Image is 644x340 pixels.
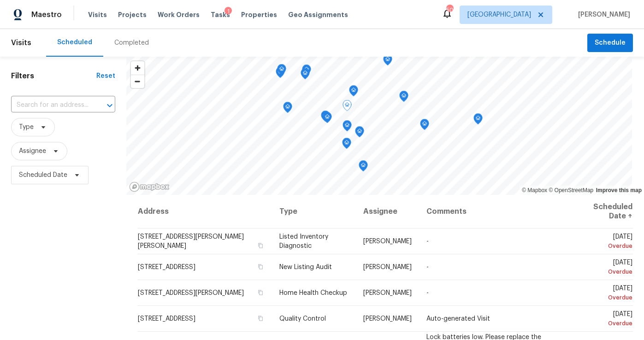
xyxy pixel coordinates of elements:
[419,195,568,229] th: Comments
[426,238,429,245] span: -
[158,10,200,19] span: Work Orders
[549,187,593,193] a: OpenStreetMap
[302,64,311,79] div: Map marker
[343,120,352,135] div: Map marker
[96,71,115,81] div: Reset
[256,314,265,322] button: Copy Address
[321,111,330,125] div: Map marker
[272,195,356,229] th: Type
[595,37,626,49] span: Schedule
[575,285,632,302] span: [DATE]
[288,10,348,19] span: Geo Assignments
[359,160,368,175] div: Map marker
[11,33,31,53] span: Visits
[103,99,116,112] button: Open
[363,290,412,296] span: [PERSON_NAME]
[138,264,195,270] span: [STREET_ADDRESS]
[225,7,232,16] div: 1
[256,288,265,297] button: Copy Address
[574,10,630,19] span: [PERSON_NAME]
[276,67,285,81] div: Map marker
[363,316,412,322] span: [PERSON_NAME]
[356,195,419,229] th: Assignee
[426,316,490,322] span: Auto-generated Visit
[118,10,147,19] span: Projects
[19,123,34,132] span: Type
[301,68,310,82] div: Map marker
[446,6,453,15] div: 50
[363,238,412,245] span: [PERSON_NAME]
[138,316,195,322] span: [STREET_ADDRESS]
[575,311,632,328] span: [DATE]
[426,290,429,296] span: -
[522,187,547,193] a: Mapbox
[19,170,67,180] span: Scheduled Date
[138,290,244,296] span: [STREET_ADDRESS][PERSON_NAME]
[587,34,633,53] button: Schedule
[399,91,408,105] div: Map marker
[279,290,347,296] span: Home Health Checkup
[137,195,272,229] th: Address
[567,195,633,229] th: Scheduled Date ↑
[256,241,265,250] button: Copy Address
[211,12,230,18] span: Tasks
[575,267,632,276] div: Overdue
[279,316,326,322] span: Quality Control
[575,241,632,251] div: Overdue
[355,126,364,141] div: Map marker
[467,10,531,19] span: [GEOGRAPHIC_DATA]
[342,138,351,152] div: Map marker
[343,100,352,114] div: Map marker
[131,75,144,88] span: Zoom out
[11,71,96,81] h1: Filters
[575,259,632,276] span: [DATE]
[426,264,429,270] span: -
[383,54,392,69] div: Map marker
[283,102,292,116] div: Map marker
[279,234,328,249] span: Listed Inventory Diagnostic
[31,10,62,19] span: Maestro
[575,319,632,328] div: Overdue
[575,293,632,302] div: Overdue
[279,264,332,270] span: New Listing Audit
[363,264,412,270] span: [PERSON_NAME]
[126,57,632,195] canvas: Map
[277,64,286,78] div: Map marker
[323,112,332,126] div: Map marker
[241,10,277,19] span: Properties
[420,119,429,133] div: Map marker
[88,10,107,19] span: Visits
[114,38,149,47] div: Completed
[349,85,358,100] div: Map marker
[57,38,92,47] div: Scheduled
[138,234,244,249] span: [STREET_ADDRESS][PERSON_NAME][PERSON_NAME]
[256,263,265,271] button: Copy Address
[131,61,144,75] button: Zoom in
[575,234,632,251] span: [DATE]
[11,98,89,112] input: Search for an address...
[596,187,642,193] a: Improve this map
[19,147,46,156] span: Assignee
[131,75,144,88] button: Zoom out
[129,182,170,192] a: Mapbox homepage
[473,113,483,128] div: Map marker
